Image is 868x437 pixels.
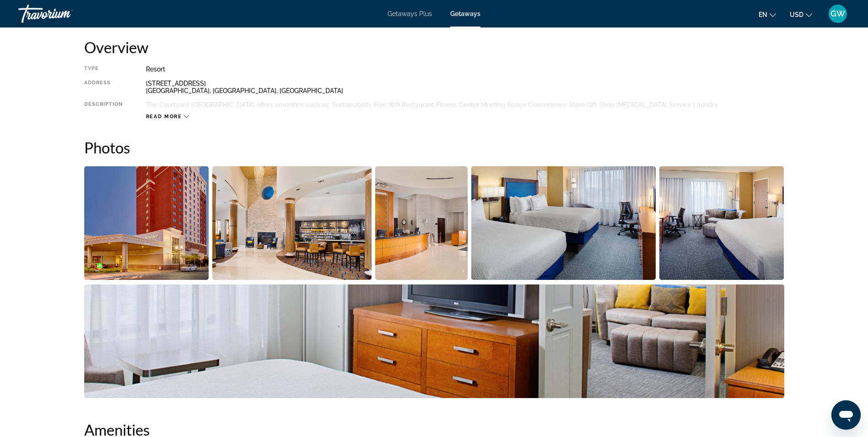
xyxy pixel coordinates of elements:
[659,166,784,280] button: Open full-screen image slider
[450,10,480,17] a: Getaways
[84,66,123,73] div: Type
[471,166,656,280] button: Open full-screen image slider
[146,113,189,120] button: Read more
[375,166,468,280] button: Open full-screen image slider
[790,8,812,21] button: Change currency
[84,284,784,399] button: Open full-screen image slider
[18,2,110,26] a: Travorium
[84,166,209,280] button: Open full-screen image slider
[84,80,123,94] div: Address
[830,9,845,18] span: GW
[388,10,432,17] a: Getaways Plus
[146,80,784,94] div: [STREET_ADDRESS] [GEOGRAPHIC_DATA], [GEOGRAPHIC_DATA], [GEOGRAPHIC_DATA]
[146,114,182,120] span: Read more
[831,400,861,430] iframe: Button to launch messaging window
[759,11,767,18] span: en
[84,101,123,109] div: Description
[84,138,784,157] h2: Photos
[146,66,784,73] div: Resort
[790,11,803,18] span: USD
[759,8,776,21] button: Change language
[826,4,850,23] button: User Menu
[212,166,372,280] button: Open full-screen image slider
[84,38,784,56] h2: Overview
